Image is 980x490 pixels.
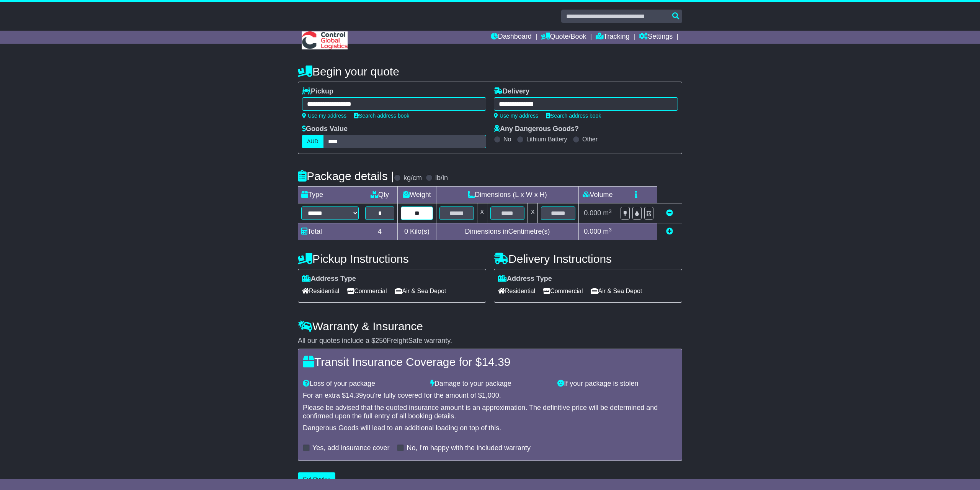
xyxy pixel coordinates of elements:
[303,392,677,400] div: For an extra $ you're fully covered for the amount of $ .
[302,135,323,148] label: AUD
[302,87,333,96] label: Pickup
[362,187,398,203] td: Qty
[298,170,394,182] h4: Package details |
[582,136,598,143] label: Other
[435,174,448,182] label: lb/in
[299,380,426,388] div: Loss of your package
[578,187,617,203] td: Volume
[302,113,346,119] a: Use my address
[603,228,612,235] span: m
[398,223,436,240] td: Kilo(s)
[298,472,335,486] button: Get Quotes
[666,228,673,235] a: Add new item
[302,125,348,133] label: Goods Value
[482,392,499,399] span: 1,000
[395,285,446,297] span: Air & Sea Depot
[436,187,578,203] td: Dimensions (L x W x H)
[498,285,535,297] span: Residential
[436,223,578,240] td: Dimensions in Centimetre(s)
[346,392,363,399] span: 14.39
[398,187,436,203] td: Weight
[494,113,538,119] a: Use my address
[494,252,682,265] h4: Delivery Instructions
[584,228,601,235] span: 0.000
[298,252,486,265] h4: Pickup Instructions
[584,209,601,217] span: 0.000
[554,380,681,388] div: If your package is stolen
[426,380,554,388] div: Damage to your package
[404,228,408,235] span: 0
[303,424,677,433] div: Dangerous Goods will lead to an additional loading on top of this.
[528,203,538,223] td: x
[477,203,487,223] td: x
[494,87,529,96] label: Delivery
[362,223,398,240] td: 4
[526,136,567,143] label: Lithium Battery
[407,444,531,452] label: No, I'm happy with the included warranty
[298,223,362,240] td: Total
[298,187,362,203] td: Type
[498,275,552,283] label: Address Type
[639,31,673,44] a: Settings
[596,31,629,44] a: Tracking
[303,404,677,420] div: Please be advised that the quoted insurance amount is an approximation. The definitive price will...
[491,31,532,44] a: Dashboard
[543,285,583,297] span: Commercial
[494,125,579,133] label: Any Dangerous Goods?
[354,113,409,119] a: Search address book
[298,320,682,333] h4: Warranty & Insurance
[541,31,586,44] a: Quote/Book
[298,337,682,345] div: All our quotes include a $ FreightSafe warranty.
[375,337,387,344] span: 250
[302,285,339,297] span: Residential
[298,65,682,78] h4: Begin your quote
[503,136,511,143] label: No
[546,113,601,119] a: Search address book
[609,208,612,214] sup: 3
[666,209,673,217] a: Remove this item
[312,444,389,452] label: Yes, add insurance cover
[609,227,612,233] sup: 3
[482,356,510,368] span: 14.39
[591,285,642,297] span: Air & Sea Depot
[603,209,612,217] span: m
[347,285,387,297] span: Commercial
[303,356,677,368] h4: Transit Insurance Coverage for $
[403,174,422,182] label: kg/cm
[302,275,356,283] label: Address Type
